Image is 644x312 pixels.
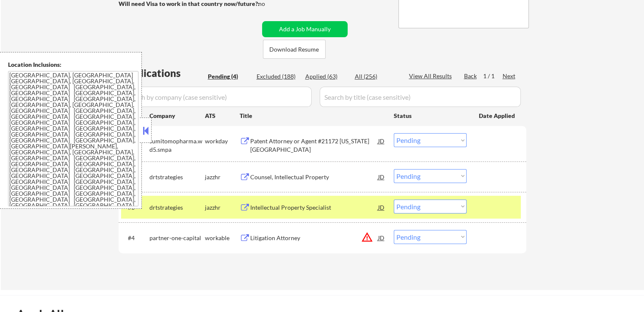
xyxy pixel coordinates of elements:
div: Intellectual Property Specialist [250,203,378,212]
button: warning_amber [361,231,373,243]
div: Excluded (188) [257,72,299,81]
div: Location Inclusions: [8,60,138,69]
div: Applications [121,68,205,78]
div: Date Applied [479,112,516,120]
div: jazzhr [205,173,240,181]
div: JD [377,200,386,215]
div: View All Results [409,72,454,80]
div: Patent Attorney or Agent #21172 [US_STATE][GEOGRAPHIC_DATA] [250,137,378,153]
div: Applied (63) [305,72,348,81]
div: JD [377,230,386,245]
div: jazzhr [205,203,240,212]
div: workable [205,234,240,242]
div: JD [377,169,386,184]
div: sumitomopharma.wd5.smpa [149,137,205,153]
div: ATS [205,112,240,120]
div: partner-one-capital [149,234,205,242]
div: Counsel, Intellectual Property [250,173,378,181]
div: Status [394,108,467,123]
div: All (256) [355,72,397,81]
div: Back [464,72,478,80]
div: Next [503,72,516,80]
div: Litigation Attorney [250,234,378,242]
button: Add a Job Manually [262,21,348,37]
div: 1 / 1 [483,72,503,80]
div: JD [377,133,386,148]
input: Search by company (case sensitive) [121,87,312,107]
input: Search by title (case sensitive) [320,87,521,107]
div: drtstrategies [149,203,205,212]
div: Company [149,112,205,120]
button: Download Resume [263,40,326,59]
div: workday [205,137,240,145]
div: Pending (4) [208,72,250,81]
div: Title [240,112,386,120]
div: drtstrategies [149,173,205,181]
div: #4 [128,234,143,242]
